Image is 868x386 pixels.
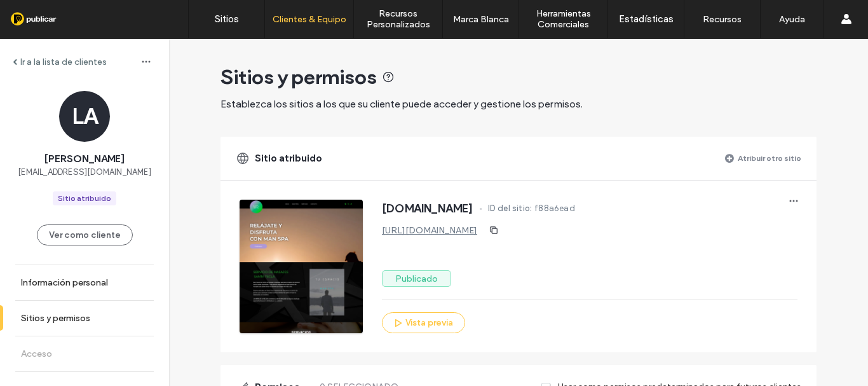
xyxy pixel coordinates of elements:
label: Ayuda [779,14,805,25]
label: Acceso [21,348,52,359]
div: LA [59,91,110,142]
label: Clientes & Equipo [273,14,346,25]
span: [PERSON_NAME] [44,152,125,166]
span: Establezca los sitios a los que su cliente puede acceder y gestione los permisos. [220,98,583,110]
label: Sitios y permisos [21,313,90,324]
a: [URL][DOMAIN_NAME] [382,225,477,236]
label: Atribuir otro sitio [738,147,801,169]
label: Recursos [703,14,742,25]
button: Vista previa [382,312,465,333]
label: Herramientas Comerciales [519,8,607,30]
label: Recursos Personalizados [354,8,442,30]
label: Estadísticas [619,13,674,25]
label: Publicado [382,270,451,287]
span: Sitio atribuido [255,151,322,165]
span: [DOMAIN_NAME] [382,202,473,215]
span: ID del sitio: [488,202,532,215]
label: Marca Blanca [453,14,509,25]
button: Ver como cliente [37,224,133,245]
span: f88a6ead [534,202,575,215]
label: Sitios [215,13,239,25]
span: [EMAIL_ADDRESS][DOMAIN_NAME] [18,166,151,179]
span: Sitios y permisos [220,64,377,90]
label: Ir a la lista de clientes [20,57,107,67]
span: Ayuda [27,9,62,20]
label: Información personal [21,277,108,288]
div: Sitio atribuido [58,193,111,204]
